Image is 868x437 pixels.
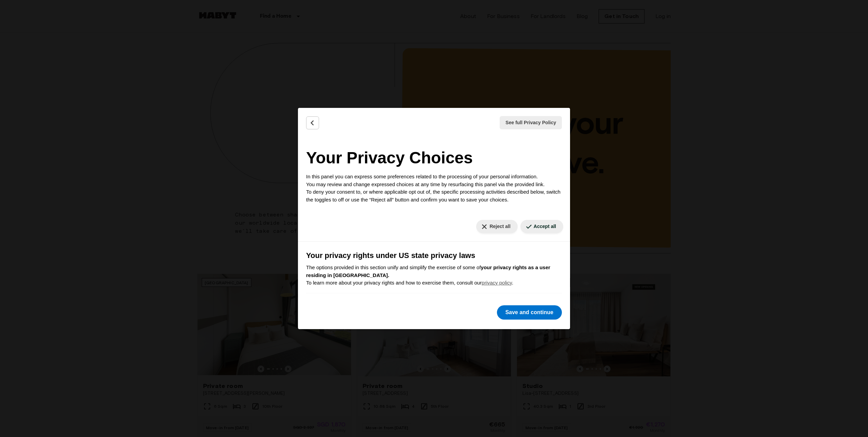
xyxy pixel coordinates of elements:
[306,173,562,204] p: In this panel you can express some preferences related to the processing of your personal informa...
[520,220,563,233] button: Accept all
[505,119,556,126] span: See full Privacy Policy
[497,305,562,320] button: Save and continue
[500,116,562,129] button: See full Privacy Policy
[306,146,562,170] h2: Your Privacy Choices
[482,280,512,286] a: privacy policy
[306,250,562,261] h3: Your privacy rights under US state privacy laws
[306,264,550,278] b: your privacy rights as a user residing in [GEOGRAPHIC_DATA].
[306,116,319,129] button: Back
[476,220,517,233] button: Reject all
[306,264,562,287] p: The options provided in this section unify and simplify the exercise of some of To learn more abo...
